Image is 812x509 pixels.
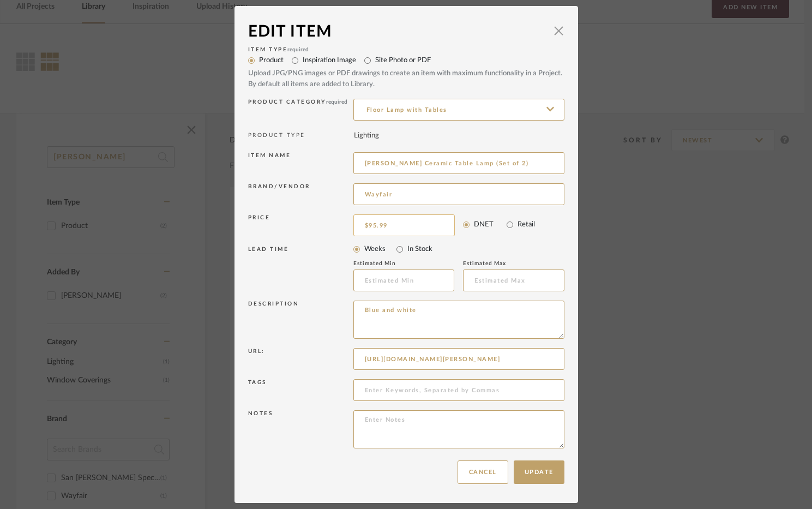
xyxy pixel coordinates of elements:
span: required [287,47,309,52]
div: Tags [248,379,353,402]
div: Estimated Min [353,260,430,267]
div: Item Type [248,46,564,53]
label: Inspiration Image [303,55,356,66]
input: Enter Keywords, Separated by Commas [353,379,564,401]
div: Brand/Vendor [248,183,353,206]
input: Estimated Max [463,270,564,291]
label: Product [259,55,284,66]
div: Item name [248,152,353,175]
label: Retail [518,219,535,230]
button: Close [548,20,570,41]
input: Enter URL [353,348,564,370]
div: Edit Item [248,20,548,44]
div: Notes [248,410,353,449]
input: Unknown [353,183,564,205]
div: Url: [248,348,353,370]
input: Enter DNET Price [353,214,455,236]
label: Weeks [364,244,386,255]
button: Update [514,460,564,484]
input: Enter Name [353,152,564,174]
label: Site Photo or PDF [375,55,431,66]
div: Upload JPG/PNG images or PDF drawings to create an item with maximum functionality in a Project. ... [248,68,564,89]
div: Lighting [354,130,379,141]
mat-radio-group: Select item type [353,242,564,257]
mat-radio-group: Select price type [463,217,564,232]
input: Type a category to search and select [353,99,564,121]
div: Estimated Max [463,260,539,267]
div: Product Category [248,99,353,121]
span: required [326,99,347,105]
mat-radio-group: Select item type [248,53,564,89]
div: Price [248,214,353,233]
div: Description [248,301,353,339]
label: In Stock [407,244,432,255]
label: DNET [474,219,494,230]
div: PRODUCT TYPE [248,127,354,144]
button: Cancel [458,460,508,484]
div: LEAD TIME [248,246,353,292]
input: Estimated Min [353,270,455,291]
